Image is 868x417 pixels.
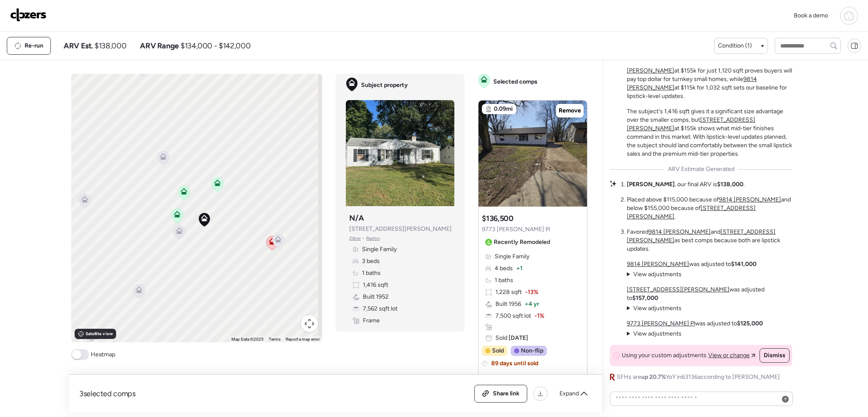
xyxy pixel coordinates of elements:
span: Map Data ©2025 [231,337,264,341]
span: Subject property [361,81,408,90]
a: 9773 [PERSON_NAME] Pl [627,320,695,327]
span: Using your custom adjustments [622,351,707,360]
summary: View adjustments [627,270,682,279]
p: was adjusted to [627,319,763,328]
span: $134,000 - $142,000 [181,41,250,51]
span: 1,228 sqft [495,288,522,297]
strong: $138,000 [717,181,743,188]
span: ARV Range [140,41,179,51]
span: Realtor [366,235,380,242]
strong: $125,000 [737,320,763,327]
span: 1 baths [362,269,381,277]
span: View adjustments [633,330,682,337]
span: Zillow [349,235,361,242]
span: Selected comps [493,78,537,86]
summary: View adjustments [627,304,682,313]
span: Sold [495,334,528,342]
img: Logo [10,8,47,22]
strong: $157,000 [632,294,658,302]
span: Built 1956 [495,300,521,308]
li: Favored and as best comps because both are lipstick updates. [627,228,792,253]
span: Satellite view [86,330,113,337]
span: Recently Remodeled [494,238,550,246]
span: SFHs are YoY in 63136 according to [PERSON_NAME] [617,373,780,381]
strong: $141,000 [731,260,757,268]
span: 1 baths [495,276,513,285]
span: Share link [493,389,520,398]
span: + 4 yr [525,300,539,308]
span: ARV Estimate Generated [668,165,734,174]
span: Re-run [25,42,43,50]
a: Report a map error [286,337,320,341]
strong: [PERSON_NAME] [627,181,675,188]
button: Map camera controls [301,315,318,332]
span: 4 beds [495,264,513,273]
li: Placed above $115,000 because of and below $155,000 because of . [627,196,792,221]
a: 9814 [PERSON_NAME] [719,196,781,203]
span: [DATE] [507,334,528,341]
span: View adjustments [633,271,682,278]
span: + 1 [516,264,523,273]
a: View or change [708,351,755,360]
p: The subject's 1,416 sqft gives it a significant size advantage over the smaller comps, but at $15... [627,107,792,158]
span: 0.09mi [494,105,513,113]
span: Built 1952 [363,293,389,301]
span: Single Family [495,252,529,261]
a: 9814 [PERSON_NAME] [648,228,711,235]
span: Frame [363,316,380,325]
span: Heatmap [91,350,115,359]
span: 7,500 sqft lot [495,312,531,320]
span: Dismiss [764,351,785,360]
span: Sold [492,347,504,355]
span: Book a demo [794,12,828,19]
span: Non-flip [521,347,543,355]
span: 89 days until sold [491,359,538,368]
p: was adjusted to [627,285,792,302]
span: View adjustments [633,305,682,312]
span: ARV Est. [64,41,93,51]
span: -1% [534,312,544,320]
p: was adjusted to [627,260,757,269]
h3: $136,500 [482,213,513,224]
span: up 20.7% [641,373,666,381]
h3: N/A [349,213,364,223]
a: 9814 [PERSON_NAME] [627,260,689,268]
span: -13% [525,288,538,297]
summary: View adjustments [627,330,682,338]
span: Condition (1) [718,42,752,50]
span: 7,562 sqft lot [363,305,398,313]
p: This neighborhood shows a clear pattern where buyers pay premiums for both size and finish qualit... [627,41,792,101]
span: 1,416 sqft [363,281,388,289]
span: 9773 [PERSON_NAME] Pl [482,225,550,234]
li: , our final ARV is . [627,180,745,189]
img: Google [73,331,101,342]
span: Single Family [362,245,397,254]
span: • [362,235,364,242]
span: 3 beds [362,257,380,266]
span: Remove [559,106,581,115]
a: Terms (opens in new tab) [269,337,281,341]
span: [STREET_ADDRESS][PERSON_NAME] [349,225,452,233]
span: View or change [708,351,750,360]
span: $138,000 [95,41,126,51]
a: Open this area in Google Maps (opens a new window) [73,331,101,342]
span: Expand [559,389,579,398]
a: [STREET_ADDRESS][PERSON_NAME] [627,286,729,293]
span: 3 selected comps [79,389,136,399]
